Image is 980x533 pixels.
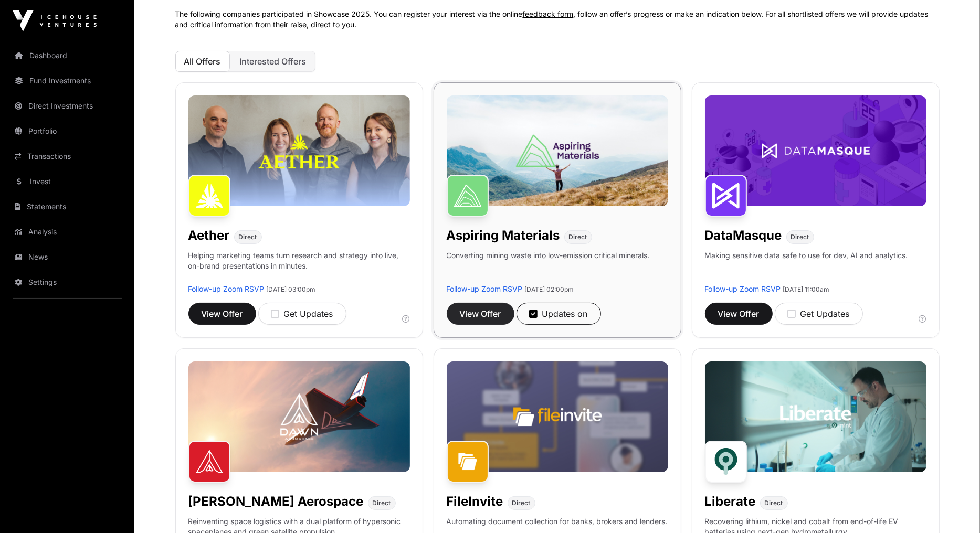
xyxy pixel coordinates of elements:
span: Direct [569,233,587,241]
img: Icehouse Ventures Logo [13,10,97,31]
h1: Liberate [705,493,756,510]
button: Interested Offers [231,51,315,72]
a: Follow-up Zoom RSVP [188,284,265,293]
img: Dawn-Banner.jpg [188,361,410,472]
span: Direct [765,499,783,507]
a: Statements [8,195,126,218]
p: The following companies participated in Showcase 2025. You can register your interest via the onl... [175,9,940,30]
a: Dashboard [8,44,126,67]
p: Converting mining waste into low-emission critical minerals. [447,250,650,284]
span: View Offer [202,307,243,320]
span: Interested Offers [240,56,307,67]
h1: Aether [188,227,230,244]
img: Aether [188,175,230,217]
span: View Offer [460,307,501,320]
span: Direct [791,233,809,241]
h1: DataMasque [705,227,782,244]
a: Portfolio [8,120,126,143]
a: Analysis [8,220,126,243]
a: Fund Investments [8,69,126,92]
span: [DATE] 02:00pm [525,285,574,293]
a: feedback form [523,9,574,18]
img: Aether-Banner.jpg [188,95,410,206]
img: Liberate-Banner.jpg [705,361,926,472]
span: Direct [512,499,531,507]
img: DataMasque [705,175,747,217]
p: Helping marketing teams turn research and strategy into live, on-brand presentations in minutes. [188,250,410,284]
button: Get Updates [775,303,863,325]
a: News [8,246,126,269]
p: Making sensitive data safe to use for dev, AI and analytics. [705,250,908,284]
span: [DATE] 11:00am [783,285,830,293]
a: Follow-up Zoom RSVP [705,284,781,293]
img: FileInvite [447,441,489,483]
button: All Offers [175,51,230,72]
h1: [PERSON_NAME] Aerospace [188,493,364,510]
img: Aspiring-Banner.jpg [447,95,668,206]
img: Aspiring Materials [447,175,489,217]
button: View Offer [447,303,514,325]
img: Liberate [705,441,747,483]
iframe: Chat Widget [928,483,980,533]
button: Updates on [517,303,601,325]
button: View Offer [188,303,256,325]
span: Direct [239,233,257,241]
a: Transactions [8,145,126,168]
span: View Offer [718,307,760,320]
img: File-Invite-Banner.jpg [447,361,668,472]
h1: Aspiring Materials [447,227,560,244]
button: View Offer [705,303,773,325]
a: Settings [8,271,126,294]
img: Dawn Aerospace [188,441,230,483]
button: Get Updates [258,303,346,325]
span: [DATE] 03:00pm [267,285,316,293]
div: Get Updates [271,307,333,320]
a: Direct Investments [8,94,126,118]
span: Direct [373,499,391,507]
h1: FileInvite [447,493,503,510]
a: Invest [8,170,126,193]
a: Follow-up Zoom RSVP [447,284,523,293]
div: Updates on [530,307,588,320]
div: Get Updates [788,307,850,320]
span: All Offers [184,56,221,67]
img: DataMasque-Banner.jpg [705,95,926,206]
